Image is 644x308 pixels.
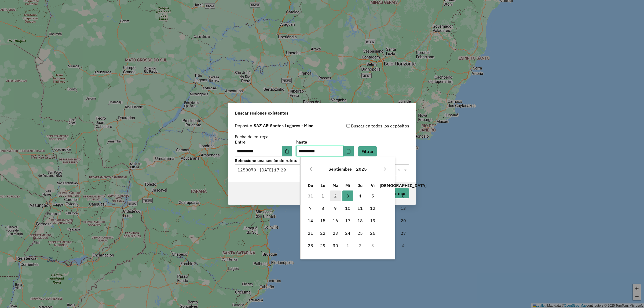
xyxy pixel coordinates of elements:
td: 22 [317,227,329,239]
span: 3 [342,190,353,201]
strong: SAZ AR Santos Lugares - Mino [254,123,313,128]
span: 27 [398,228,409,239]
span: 24 [342,228,353,239]
span: 25 [355,228,365,239]
label: hasta [296,139,353,145]
td: 18 [354,214,366,227]
label: Fecha de entrega: [235,133,270,140]
span: 18 [355,215,365,226]
td: 7 [304,202,317,214]
span: [DEMOGRAPHIC_DATA] [380,183,427,188]
td: 12 [366,202,379,214]
span: 20 [398,215,409,226]
span: 17 [342,215,353,226]
button: Next Month [380,165,389,173]
td: 2 [329,190,341,202]
td: 24 [342,227,354,239]
span: 13 [398,203,409,214]
span: 9 [330,203,341,214]
span: 29 [317,240,328,251]
span: 2 [330,190,341,201]
span: 15 [317,215,328,226]
td: 20 [379,214,427,227]
td: 14 [304,214,317,227]
label: Depósito: [235,122,313,129]
td: 17 [342,214,354,227]
span: 28 [305,240,316,251]
td: 1 [342,239,354,252]
td: 4 [379,239,427,252]
td: 3 [342,190,354,202]
span: 1 [317,190,328,201]
span: 16 [330,215,341,226]
td: 25 [354,227,366,239]
div: Buscar en todos los depósitos [322,123,409,129]
td: 30 [329,239,341,252]
span: Lu [321,183,325,188]
td: 27 [379,227,427,239]
label: Entre [235,139,292,145]
td: 23 [329,227,341,239]
td: 19 [366,214,379,227]
td: 11 [354,202,366,214]
span: 19 [367,215,378,226]
span: 4 [355,190,365,201]
td: 9 [329,202,341,214]
span: Mi [345,183,350,188]
td: 1 [317,190,329,202]
span: Ju [358,183,363,188]
span: 11 [355,203,365,214]
span: 10 [342,203,353,214]
td: 6 [379,190,427,202]
span: 5 [367,190,378,201]
label: Seleccione una sesión de ruteo: [235,157,409,164]
td: 21 [304,227,317,239]
span: 30 [330,240,341,251]
div: Choose Date [300,157,395,259]
span: Ma [332,183,338,188]
button: Choose Year [354,163,369,175]
td: 2 [354,239,366,252]
span: Vi [371,183,375,188]
span: 14 [305,215,316,226]
td: 5 [366,190,379,202]
span: 23 [330,228,341,239]
span: Buscar sesiones existentes [235,110,288,116]
button: Filtrar [358,146,377,156]
td: 16 [329,214,341,227]
td: 10 [342,202,354,214]
button: Choose Month [326,163,354,175]
td: 31 [304,190,317,202]
button: Previous Month [306,165,315,173]
span: 7 [305,203,316,214]
td: 28 [304,239,317,252]
span: 22 [317,228,328,239]
span: 21 [305,228,316,239]
td: 29 [317,239,329,252]
span: 6 [398,190,409,201]
td: 15 [317,214,329,227]
span: 8 [317,203,328,214]
td: 13 [379,202,427,214]
span: Do [308,183,313,188]
td: 26 [366,227,379,239]
td: 4 [354,190,366,202]
td: 3 [366,239,379,252]
button: Choose Date [343,146,354,157]
button: Choose Date [282,146,292,157]
span: Clear all [398,167,402,173]
span: 26 [367,228,378,239]
td: 8 [317,202,329,214]
span: 12 [367,203,378,214]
